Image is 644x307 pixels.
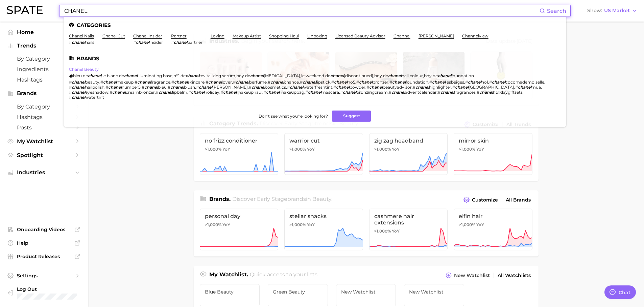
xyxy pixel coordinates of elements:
[454,133,532,175] a: mirror skin>1,000% YoY
[5,112,82,122] a: Hashtags
[308,90,321,95] em: chanel
[392,80,406,85] em: chanel
[419,33,454,38] a: [PERSON_NAME]
[199,73,235,78] span: revitalizing serum
[438,90,440,95] span: #
[122,85,141,90] span: number5
[85,40,94,45] span: nails
[307,222,315,227] span: YoY
[481,80,488,85] span: no1
[332,111,371,122] button: Suggest
[102,33,125,38] a: chanel cut
[188,80,205,85] span: skincare
[88,73,101,78] em: chanel
[249,85,252,90] span: #
[186,73,199,78] em: chanel
[477,90,479,95] span: #
[85,95,104,100] span: watertint
[17,170,71,176] span: Industries
[172,90,187,95] span: lipbalm
[69,73,553,78] div: , , , , , ,
[85,80,99,85] span: beauty
[205,289,255,295] span: Blue Beauty
[64,5,540,17] input: Search here for a brand, industry, or ingredient
[344,73,373,78] span: [discontinued]
[223,90,237,95] em: chanel
[250,271,318,280] h2: Quick access to your lists.
[369,85,383,90] em: chanel
[158,85,167,90] span: bleu
[100,80,103,85] span: #
[424,73,438,78] span: boy de
[249,80,267,85] span: perfume
[69,67,99,72] a: chanel beauty
[112,90,126,95] em: chanel
[444,271,491,280] button: New Watchlist
[462,33,488,38] a: channelview
[264,73,300,78] span: [MEDICAL_DATA]
[269,33,299,38] a: shopping haul
[413,85,415,90] span: #
[17,226,71,233] span: Onboarding Videos
[263,90,266,95] span: #
[69,33,94,38] a: chanel nails
[459,137,527,144] span: mirror skin
[331,80,334,85] span: #
[200,133,279,175] a: no frizz conditioner>1,000% YoY
[110,90,112,95] span: #
[205,137,273,144] span: no frizz conditioner
[69,56,561,61] li: Brands
[17,103,71,110] span: by Category
[142,85,144,90] span: #
[17,56,71,62] span: by Category
[374,73,388,78] span: boy de
[5,74,82,85] a: Hashtags
[102,73,124,78] span: le blanc de
[340,90,343,95] span: #
[137,80,151,85] em: chanel
[7,6,43,14] img: SPATE
[5,284,82,302] a: Log out. Currently logged in with e-mail roberto.gil@givaudan.com.
[17,90,71,96] span: Brands
[454,90,476,95] span: fragrances
[462,195,499,205] button: Customize
[72,40,85,45] em: chanel
[307,147,315,152] span: YoY
[389,90,391,95] span: #
[489,80,492,85] span: #
[126,90,155,95] span: creambronzer
[252,85,265,90] em: chanel
[415,85,429,90] em: chanel
[144,85,158,90] em: chanel
[515,85,518,90] span: #
[17,240,71,246] span: Help
[468,80,481,85] em: chanel
[305,90,308,95] span: #
[171,80,174,85] span: #
[17,138,71,145] span: My Watchlist
[187,40,202,45] span: partner
[205,147,221,152] span: >1,000%
[374,137,443,144] span: zig zag headband
[69,90,72,95] span: #
[429,80,432,85] span: #
[135,80,137,85] span: #
[452,85,455,90] span: #
[17,253,71,259] span: Product Releases
[432,80,446,85] em: chanel
[199,85,212,90] em: chanel
[307,33,327,38] a: unboxing
[409,289,459,295] span: New Watchlist
[316,80,330,85] span: lipstick
[472,197,498,203] span: Customize
[5,136,82,147] a: My Watchlist
[188,90,191,95] span: #
[237,90,262,95] span: makeuphaul
[5,54,82,64] a: by Category
[211,33,224,38] a: loving
[205,90,219,95] span: holiday
[103,80,117,85] em: chanel
[289,213,358,219] span: stellar snacks
[222,222,230,227] span: YoY
[366,85,369,90] span: #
